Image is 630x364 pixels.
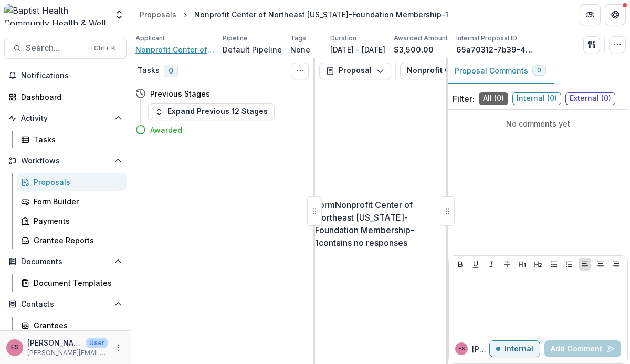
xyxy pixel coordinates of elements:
[21,114,110,123] span: Activity
[21,257,110,266] span: Documents
[34,134,118,145] div: Tasks
[290,34,306,43] p: Tags
[4,4,108,25] img: Baptist Health Community Health & Well Being logo
[594,258,607,271] button: Align Center
[21,300,110,309] span: Contacts
[194,9,448,20] div: Nonprofit Center of Northeast [US_STATE]-Foundation Membership-1
[565,92,615,105] span: External ( 0 )
[150,124,182,136] h4: Awarded
[456,44,535,55] p: 65a70312-7b39-4990-ab8a-5c9a517dded8
[34,176,118,188] div: Proposals
[454,258,467,271] button: Bold
[138,66,160,75] h3: Tasks
[394,34,448,43] p: Awarded Amount
[34,196,118,207] div: Form Builder
[150,88,210,99] h4: Previous Stages
[394,44,434,55] p: $3,500.00
[485,258,498,271] button: Italicize
[489,340,540,357] button: Internal
[17,131,127,148] a: Tasks
[223,34,248,43] p: Pipeline
[479,92,508,105] span: All ( 0 )
[453,118,624,129] p: No comments yet
[86,338,108,348] p: User
[26,43,88,53] span: Search...
[148,103,275,120] button: Expand Previous 12 Stages
[164,65,178,77] span: 0
[4,110,127,127] button: Open Activity
[17,317,127,334] a: Grantees
[21,71,122,80] span: Notifications
[458,346,465,351] div: Ellen Schilling
[135,7,453,22] nav: breadcrumb
[290,44,310,55] p: None
[4,152,127,169] button: Open Workflows
[4,296,127,313] button: Open Contacts
[580,4,601,25] button: Partners
[21,91,118,102] div: Dashboard
[11,344,19,351] div: Ellen Schilling
[472,344,489,355] p: [PERSON_NAME]
[4,38,127,59] button: Search...
[563,258,575,271] button: Ordered List
[27,348,108,358] p: [PERSON_NAME][EMAIL_ADDRESS][PERSON_NAME][DOMAIN_NAME]
[27,337,82,348] p: [PERSON_NAME]
[135,7,181,22] a: Proposals
[140,9,176,20] div: Proposals
[112,4,127,25] button: Open entity switcher
[330,44,385,55] p: [DATE] - [DATE]
[34,215,118,226] div: Payments
[315,199,446,249] p: Form Nonprofit Center of Northeast [US_STATE]-Foundation Membership-1 contains no responses
[34,320,118,331] div: Grantees
[4,253,127,270] button: Open Documents
[4,67,127,84] button: Notifications
[319,63,391,79] button: Proposal
[17,193,127,210] a: Form Builder
[456,34,517,43] p: Internal Proposal ID
[17,274,127,292] a: Document Templates
[17,212,127,230] a: Payments
[605,4,626,25] button: Get Help
[579,258,591,271] button: Align Left
[17,173,127,191] a: Proposals
[544,340,621,357] button: Add Comment
[446,58,554,84] button: Proposal Comments
[112,341,124,354] button: More
[537,67,541,74] span: 0
[453,92,475,105] p: Filter:
[34,235,118,246] div: Grantee Reports
[292,63,309,79] button: Toggle View Cancelled Tasks
[17,232,127,249] a: Grantee Reports
[516,258,529,271] button: Heading 1
[223,44,282,55] p: Default Pipeline
[548,258,560,271] button: Bullet List
[4,88,127,106] a: Dashboard
[330,34,356,43] p: Duration
[469,258,482,271] button: Underline
[135,34,165,43] p: Applicant
[21,157,110,165] span: Workflows
[532,258,544,271] button: Heading 2
[135,44,214,55] a: Nonprofit Center of [GEOGRAPHIC_DATA][US_STATE]
[512,92,561,105] span: Internal ( 0 )
[610,258,622,271] button: Align Right
[505,345,533,353] p: Internal
[92,43,118,54] div: Ctrl + K
[34,277,118,288] div: Document Templates
[501,258,513,271] button: Strike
